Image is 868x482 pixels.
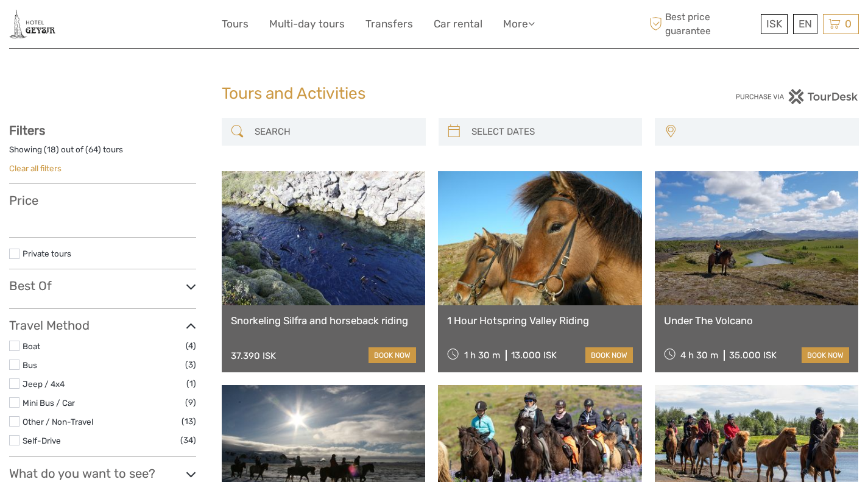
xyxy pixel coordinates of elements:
a: Mini Bus / Car [23,398,75,408]
div: 37.390 ISK [231,350,276,361]
h3: Travel Method [9,318,196,333]
img: 2245-fc00950d-c906-46d7-b8c2-e740c3f96a38_logo_small.jpg [9,9,55,39]
a: Boat [23,341,40,351]
span: (4) [186,339,196,353]
span: (34) [180,433,196,447]
span: (1) [186,377,196,391]
a: Under The Volcano [664,314,849,327]
a: Clear all filters [9,163,62,173]
a: Bus [23,360,37,370]
a: Car rental [434,15,482,33]
a: book now [585,347,633,363]
div: 13.000 ISK [511,350,557,361]
span: ISK [766,18,782,30]
div: Showing ( ) out of ( ) tours [9,144,196,163]
input: SEARCH [250,121,420,143]
a: 1 Hour Hotspring Valley Riding [447,314,632,327]
h3: What do you want to see? [9,466,196,481]
label: 18 [47,144,56,155]
div: EN [793,14,817,34]
a: Multi-day tours [269,15,345,33]
input: SELECT DATES [467,121,637,143]
h3: Price [9,193,196,208]
span: 4 h 30 m [680,350,718,361]
a: book now [369,347,416,363]
a: Transfers [365,15,413,33]
a: Tours [222,15,249,33]
a: More [503,15,535,33]
a: Other / Non-Travel [23,417,93,427]
a: Jeep / 4x4 [23,379,65,389]
span: 1 h 30 m [464,350,500,361]
a: book now [802,347,849,363]
a: Snorkeling Silfra and horseback riding [231,314,416,327]
h3: Best Of [9,278,196,293]
label: 64 [88,144,98,155]
h1: Tours and Activities [222,84,647,104]
a: Private tours [23,249,71,258]
span: (13) [182,414,196,428]
strong: Filters [9,123,45,138]
span: (9) [185,395,196,409]
div: 35.000 ISK [729,350,777,361]
span: Best price guarantee [646,10,758,37]
img: PurchaseViaTourDesk.png [735,89,859,104]
span: 0 [843,18,853,30]
span: (3) [185,358,196,372]
a: Self-Drive [23,436,61,445]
